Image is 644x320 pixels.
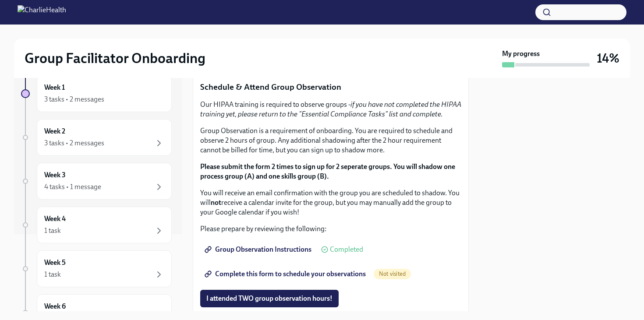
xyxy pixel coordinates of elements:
a: Week 41 task [21,207,172,243]
span: Complete this form to schedule your observations [206,270,366,278]
span: Group Observation Instructions [206,245,311,254]
p: You will receive an email confirmation with the group you are scheduled to shadow. You will recei... [200,188,461,217]
a: Week 51 task [21,250,172,287]
div: 4 tasks • 1 message [44,182,101,192]
span: Completed [330,246,363,253]
h3: 14% [597,50,619,66]
button: I attended TWO group observation hours! [200,290,339,307]
h6: Week 1 [44,83,65,92]
h6: Week 2 [44,127,65,136]
img: CharlieHealth [18,5,66,19]
h6: Week 6 [44,302,66,311]
strong: Please submit the form 2 times to sign up for 2 seperate groups. You will shadow one process grou... [200,162,455,180]
h2: Group Facilitator Onboarding [25,49,205,67]
strong: not [211,198,221,207]
p: Please prepare by reviewing the following: [200,224,461,234]
a: Group Observation Instructions [200,241,318,258]
span: Not visited [374,271,411,277]
h6: Week 4 [44,214,66,224]
div: 3 tasks • 2 messages [44,138,104,148]
h6: Week 3 [44,170,66,180]
div: 1 task [44,226,61,236]
a: Week 13 tasks • 2 messages [21,75,172,112]
p: Schedule & Attend Group Observation [200,81,461,93]
em: if you have not completed the HIPAA training yet, please return to the "Essential Compliance Task... [200,100,461,118]
div: 1 task [44,270,61,279]
p: Group Observation is a requirement of onboarding. You are required to schedule and observe 2 hour... [200,126,461,155]
p: Our HIPAA training is required to observe groups - [200,100,461,119]
div: 3 tasks • 2 messages [44,95,104,104]
a: Week 23 tasks • 2 messages [21,119,172,156]
h6: Week 5 [44,258,66,267]
strong: My progress [502,49,540,59]
a: Week 34 tasks • 1 message [21,163,172,200]
a: Complete this form to schedule your observations [200,265,372,283]
span: I attended TWO group observation hours! [206,294,333,303]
